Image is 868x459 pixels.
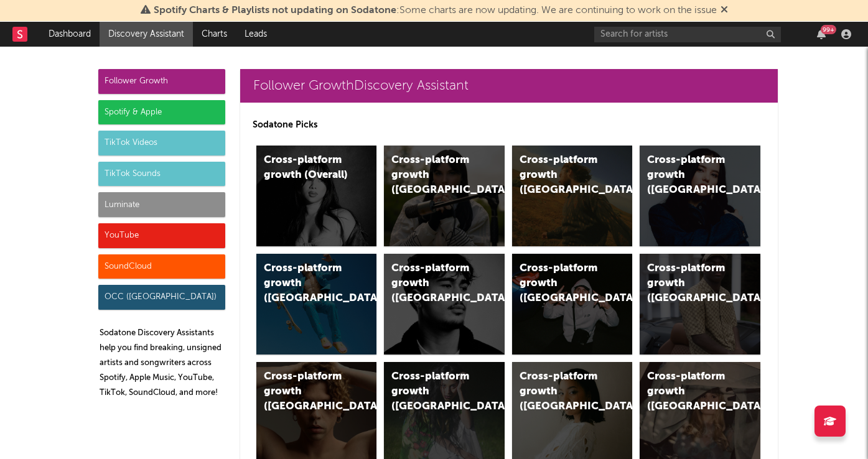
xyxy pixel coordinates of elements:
[98,69,225,94] div: Follower Growth
[520,261,604,306] div: Cross-platform growth ([GEOGRAPHIC_DATA]/GSA)
[98,131,225,155] div: TikTok Videos
[154,6,717,16] span: : Some charts are now updating. We are continuing to work on the issue
[520,153,604,198] div: Cross-platform growth ([GEOGRAPHIC_DATA])
[236,22,276,47] a: Leads
[193,22,236,47] a: Charts
[647,369,732,414] div: Cross-platform growth ([GEOGRAPHIC_DATA])
[256,254,377,355] a: Cross-platform growth ([GEOGRAPHIC_DATA])
[640,254,760,355] a: Cross-platform growth ([GEOGRAPHIC_DATA])
[391,153,476,198] div: Cross-platform growth ([GEOGRAPHIC_DATA])
[98,162,225,187] div: TikTok Sounds
[512,146,633,246] a: Cross-platform growth ([GEOGRAPHIC_DATA])
[253,118,765,132] p: Sodatone Picks
[821,25,836,34] div: 99 +
[98,192,225,217] div: Luminate
[594,27,781,42] input: Search for artists
[640,146,760,246] a: Cross-platform growth ([GEOGRAPHIC_DATA])
[647,153,732,198] div: Cross-platform growth ([GEOGRAPHIC_DATA])
[384,254,505,355] a: Cross-platform growth ([GEOGRAPHIC_DATA])
[817,29,826,39] button: 99+
[98,285,225,310] div: OCC ([GEOGRAPHIC_DATA])
[384,146,505,246] a: Cross-platform growth ([GEOGRAPHIC_DATA])
[391,261,476,306] div: Cross-platform growth ([GEOGRAPHIC_DATA])
[100,326,225,401] p: Sodatone Discovery Assistants help you find breaking, unsigned artists and songwriters across Spo...
[264,153,348,183] div: Cross-platform growth (Overall)
[256,146,377,246] a: Cross-platform growth (Overall)
[721,6,728,16] span: Dismiss
[520,369,604,414] div: Cross-platform growth ([GEOGRAPHIC_DATA])
[40,22,100,47] a: Dashboard
[98,254,225,279] div: SoundCloud
[391,369,476,414] div: Cross-platform growth ([GEOGRAPHIC_DATA])
[264,369,348,414] div: Cross-platform growth ([GEOGRAPHIC_DATA])
[100,22,193,47] a: Discovery Assistant
[240,69,778,103] a: Follower GrowthDiscovery Assistant
[154,6,396,16] span: Spotify Charts & Playlists not updating on Sodatone
[512,254,633,355] a: Cross-platform growth ([GEOGRAPHIC_DATA]/GSA)
[647,261,732,306] div: Cross-platform growth ([GEOGRAPHIC_DATA])
[98,223,225,248] div: YouTube
[98,100,225,125] div: Spotify & Apple
[264,261,348,306] div: Cross-platform growth ([GEOGRAPHIC_DATA])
